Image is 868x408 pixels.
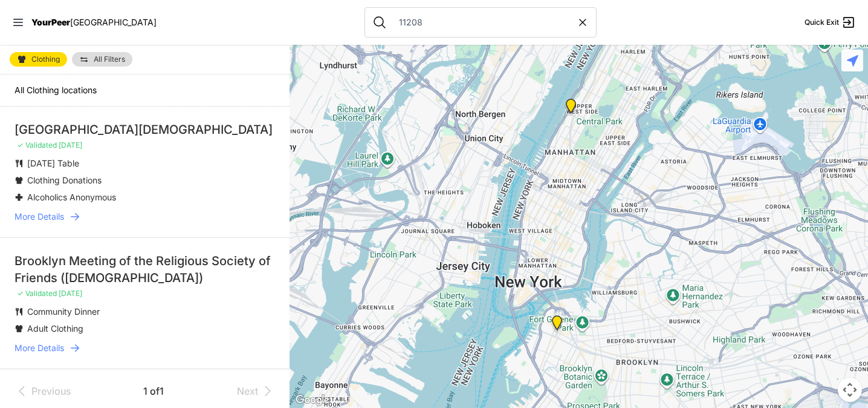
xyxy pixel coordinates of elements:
[17,140,57,150] span: ✓ Validated
[27,306,100,317] span: Community Dinner
[15,121,275,138] div: [GEOGRAPHIC_DATA][DEMOGRAPHIC_DATA]
[160,385,164,397] span: 1
[59,140,82,150] span: [DATE]
[17,289,57,298] span: ✓ Validated
[10,52,67,67] a: Clothing
[59,289,82,298] span: [DATE]
[27,323,83,334] span: Adult Clothing
[94,56,125,63] span: All Filters
[293,392,332,408] a: Open this area in Google Maps (opens a new window)
[150,385,160,397] span: of
[15,85,97,95] span: All Clothing locations
[15,342,275,354] a: More Details
[70,17,157,27] span: [GEOGRAPHIC_DATA]
[143,385,150,397] span: 1
[27,175,102,185] span: Clothing Donations
[237,384,258,398] span: Next
[31,56,60,63] span: Clothing
[392,16,577,28] input: Search
[15,211,64,223] span: More Details
[805,15,856,30] a: Quick Exit
[27,192,116,202] span: Alcoholics Anonymous
[31,384,71,398] span: Previous
[15,252,275,286] div: Brooklyn Meeting of the Religious Society of Friends ([DEMOGRAPHIC_DATA])
[27,158,79,168] span: [DATE] Table
[293,392,332,408] img: Google
[72,52,132,67] a: All Filters
[31,19,157,26] a: YourPeer[GEOGRAPHIC_DATA]
[838,378,862,402] button: Map camera controls
[805,18,839,27] span: Quick Exit
[31,17,70,27] span: YourPeer
[15,342,64,354] span: More Details
[15,211,275,223] a: More Details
